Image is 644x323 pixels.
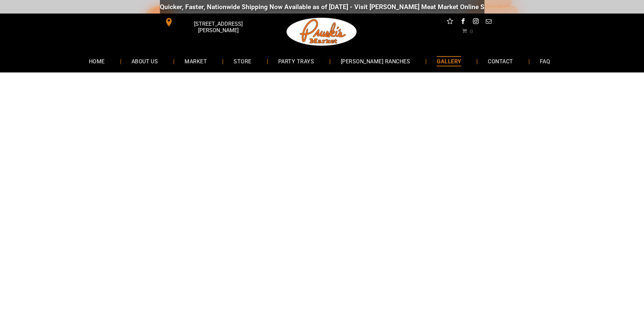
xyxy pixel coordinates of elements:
[478,52,523,70] a: CONTACT
[79,52,115,70] a: HOME
[331,52,420,70] a: [PERSON_NAME] RANCHES
[446,17,454,27] a: Social network
[121,52,168,70] a: ABOUT US
[268,52,324,70] a: PARTY TRAYS
[471,17,480,27] a: instagram
[174,17,262,37] span: [STREET_ADDRESS][PERSON_NAME]
[285,14,358,50] img: Pruski-s+Market+HQ+Logo2-1920w.png
[160,17,263,27] a: [STREET_ADDRESS][PERSON_NAME]
[484,17,493,27] a: email
[470,28,473,34] span: 0
[458,17,467,27] a: facebook
[174,52,217,70] a: MARKET
[427,52,471,70] a: GALLERY
[223,52,261,70] a: STORE
[530,52,560,70] a: FAQ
